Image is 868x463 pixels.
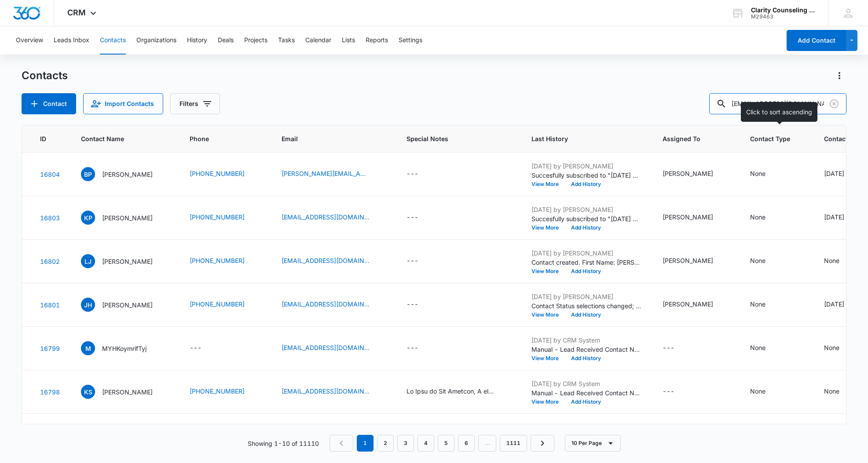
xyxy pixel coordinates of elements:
[663,256,729,266] div: Assigned To - Morgan DiGirolamo - Select to Edit Field
[366,26,388,55] button: Reports
[342,26,355,55] button: Lists
[531,399,565,405] button: View More
[663,212,729,223] div: Assigned To - Morgan DiGirolamo - Select to Edit Field
[81,298,168,312] div: Contact Name - Jay Hewitt - Select to Edit Field
[750,256,781,266] div: Contact Type - None - Select to Edit Field
[190,343,201,354] div: ---
[531,205,641,214] p: [DATE] by [PERSON_NAME]
[282,134,373,143] span: Email
[190,212,245,222] a: [PHONE_NUMBER]
[565,356,607,361] button: Add History
[407,256,418,266] div: ---
[244,26,267,55] button: Projects
[407,256,434,266] div: Special Notes - - Select to Edit Field
[282,169,370,178] a: [PERSON_NAME][EMAIL_ADDRESS][PERSON_NAME][DOMAIN_NAME]
[102,344,146,353] p: MYHKoymrifTyj
[40,214,60,222] a: Navigate to contact details page for Katie Peters
[83,93,163,114] button: Import Contacts
[190,256,245,265] a: [PHONE_NUMBER]
[190,169,260,179] div: Phone - (252) 521-4010 - Select to Edit Field
[407,299,434,310] div: Special Notes - - Select to Edit Field
[67,8,86,17] span: CRM
[531,356,565,361] button: View More
[282,212,385,223] div: Email - kapeters823@gmail.com - Select to Edit Field
[750,212,765,222] div: None
[531,423,641,432] p: [DATE] by CRM System
[190,299,260,310] div: Phone - (917) 517-5259 - Select to Edit Field
[22,93,76,114] button: Add Contact
[81,167,95,181] span: BP
[438,435,454,452] a: Page 5
[824,386,855,397] div: Contact Status - None - Select to Edit Field
[531,435,554,452] a: Next Page
[81,341,162,355] div: Contact Name - MYHKoymrifTyj - Select to Edit Field
[531,134,629,143] span: Last History
[750,299,765,309] div: None
[190,386,260,397] div: Phone - (910) 526-1790 - Select to Edit Field
[397,435,414,452] a: Page 3
[663,386,690,397] div: Assigned To - - Select to Edit Field
[81,254,95,268] span: LJ
[190,299,245,309] a: [PHONE_NUMBER]
[81,385,95,399] span: KS
[565,312,607,317] button: Add History
[750,169,765,178] div: None
[750,386,765,396] div: None
[663,386,674,397] div: ---
[531,379,641,388] p: [DATE] by CRM System
[190,343,217,354] div: Phone - - Select to Edit Field
[750,343,781,354] div: Contact Type - None - Select to Edit Field
[663,343,674,354] div: ---
[458,435,475,452] a: Page 6
[824,343,855,354] div: Contact Status - None - Select to Edit Field
[407,386,494,396] div: Lo Ipsu do Sit Ametcon, A el seddoei te incidid ut laboreet do magnaaliqu en Adminimve qui Nostru...
[278,26,295,55] button: Tasks
[663,169,729,179] div: Assigned To - Morgan DiGirolamo - Select to Edit Field
[357,435,374,452] em: 1
[531,171,641,180] p: Succesfully subscribed to "[DATE] Reminder".
[663,299,729,310] div: Assigned To - Morgan DiGirolamo - Select to Edit Field
[565,435,621,452] button: 10 Per Page
[305,26,331,55] button: Calendar
[663,169,713,178] div: [PERSON_NAME]
[40,345,60,352] a: Navigate to contact details page for MYHKoymrifTyj
[663,134,716,143] span: Assigned To
[565,225,607,230] button: Add History
[750,299,781,310] div: Contact Type - None - Select to Edit Field
[102,170,153,179] p: [PERSON_NAME]
[500,435,527,452] a: Page 1111
[40,388,60,396] a: Navigate to contact details page for Kristin Segebarth
[136,26,176,55] button: Organizations
[750,212,781,223] div: Contact Type - None - Select to Edit Field
[827,97,841,111] button: Clear
[282,256,385,266] div: Email - LEEJENKINS74@gmail.com - Select to Edit Field
[81,167,168,181] div: Contact Name - Brian Peters - Select to Edit Field
[750,169,781,179] div: Contact Type - None - Select to Edit Field
[407,169,434,179] div: Special Notes - - Select to Edit Field
[709,93,846,114] input: Search Contacts
[750,256,765,265] div: None
[190,169,245,178] a: [PHONE_NUMBER]
[170,93,220,114] button: Filters
[407,169,418,179] div: ---
[663,299,713,309] div: [PERSON_NAME]
[282,386,370,396] a: [EMAIL_ADDRESS][DOMAIN_NAME]
[663,212,713,222] div: [PERSON_NAME]
[418,435,434,452] a: Page 4
[407,212,434,223] div: Special Notes - - Select to Edit Field
[282,343,370,352] a: [EMAIL_ADDRESS][DOMAIN_NAME]
[40,171,60,178] a: Navigate to contact details page for Brian Peters
[531,335,641,345] p: [DATE] by CRM System
[248,439,319,448] p: Showing 1-10 of 11110
[531,269,565,274] button: View More
[282,212,370,222] a: [EMAIL_ADDRESS][DOMAIN_NAME]
[40,301,60,309] a: Navigate to contact details page for Jay Hewitt
[531,214,641,223] p: Succesfully subscribed to "[DATE] Reminder".
[663,343,690,354] div: Assigned To - - Select to Edit Field
[102,257,153,266] p: [PERSON_NAME]
[531,182,565,187] button: View More
[824,386,839,396] div: None
[218,26,234,55] button: Deals
[40,258,60,265] a: Navigate to contact details page for Lee Jenkins
[81,211,95,225] span: KP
